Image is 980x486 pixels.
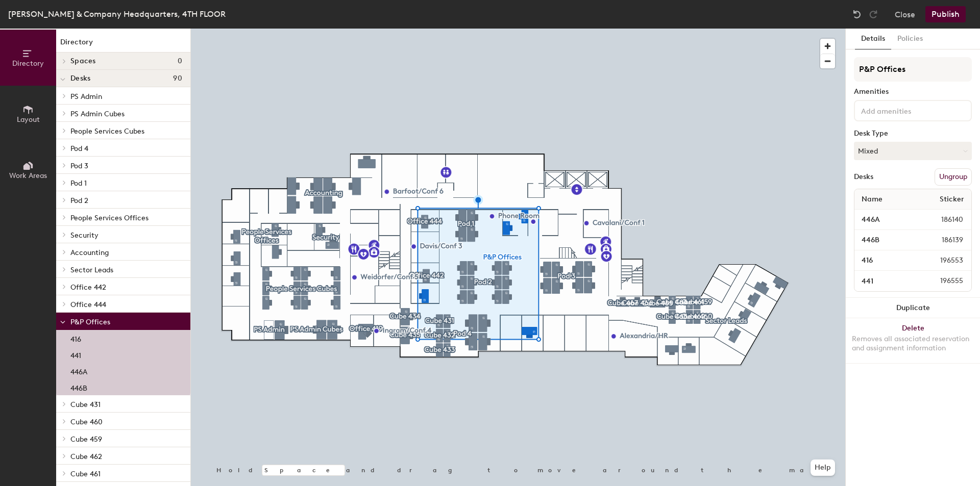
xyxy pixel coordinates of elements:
[70,283,106,292] span: Office 442
[846,298,980,318] button: Duplicate
[70,365,87,376] p: 446A
[70,127,144,136] span: People Services Cubes
[70,92,102,101] span: PS Admin
[70,452,102,461] span: Cube 462
[70,318,110,326] span: P&P Offices
[8,8,226,20] div: [PERSON_NAME] & Company Headquarters, 4TH FLOOR
[846,318,980,363] button: DeleteRemoves all associated reservation and assignment information
[917,214,969,225] span: 186140
[852,335,974,353] div: Removes all associated reservation and assignment information
[868,9,878,19] img: Redo
[70,332,81,344] p: 416
[854,173,873,181] div: Desks
[856,190,888,209] span: Name
[70,231,99,240] span: Security
[17,115,40,124] span: Layout
[852,9,862,19] img: Undo
[891,29,929,49] button: Policies
[854,88,972,96] div: Amenities
[56,37,190,53] h1: Directory
[70,74,90,83] span: Desks
[854,142,972,160] button: Mixed
[811,459,835,476] button: Help
[855,29,891,49] button: Details
[856,233,917,247] input: Unnamed desk
[856,213,917,227] input: Unnamed desk
[12,59,44,68] span: Directory
[895,6,915,22] button: Close
[935,190,969,209] span: Sticker
[70,57,96,65] span: Spaces
[916,255,969,266] span: 196553
[70,266,113,274] span: Sector Leads
[9,171,47,180] span: Work Areas
[70,110,125,118] span: PS Admin Cubes
[70,196,88,205] span: Pod 2
[70,418,103,426] span: Cube 460
[917,235,969,246] span: 186139
[70,248,109,257] span: Accounting
[935,168,972,186] button: Ungroup
[70,400,101,409] span: Cube 431
[856,274,916,288] input: Unnamed desk
[854,130,972,138] div: Desk Type
[70,381,87,393] p: 446B
[856,253,916,268] input: Unnamed desk
[70,348,81,360] p: 441
[173,74,182,83] span: 90
[70,470,101,478] span: Cube 461
[916,275,969,287] span: 196555
[70,435,102,444] span: Cube 459
[70,214,149,222] span: People Services Offices
[70,300,106,309] span: Office 444
[70,162,88,170] span: Pod 3
[859,104,951,116] input: Add amenities
[70,179,87,188] span: Pod 1
[178,57,182,65] span: 0
[925,6,966,22] button: Publish
[70,144,88,153] span: Pod 4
